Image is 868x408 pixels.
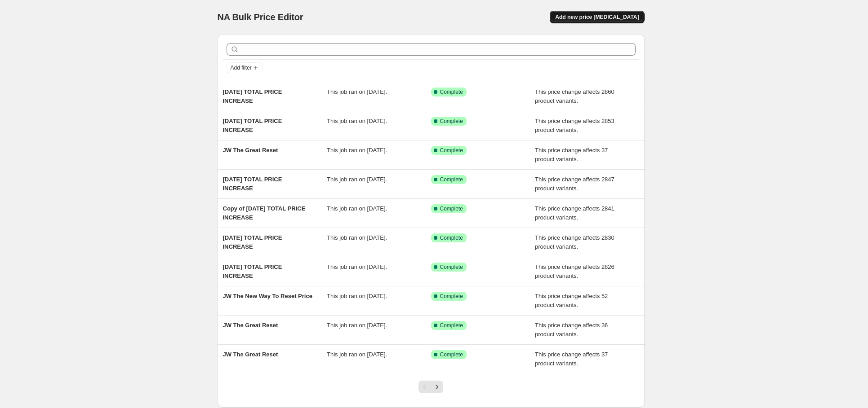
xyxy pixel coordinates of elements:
[327,351,387,358] span: This job ran on [DATE].
[535,322,608,338] span: This price change affects 36 product variants.
[418,381,443,393] nav: Pagination
[327,176,387,183] span: This job ran on [DATE].
[440,263,463,271] span: Complete
[440,351,463,358] span: Complete
[327,322,387,329] span: This job ran on [DATE].
[440,205,463,212] span: Complete
[555,13,639,21] span: Add new price [MEDICAL_DATA]
[535,234,614,250] span: This price change affects 2830 product variants.
[550,11,644,23] button: Add new price [MEDICAL_DATA]
[223,205,306,221] span: Copy of [DATE] TOTAL PRICE INCREASE
[327,88,387,95] span: This job ran on [DATE].
[440,322,463,329] span: Complete
[440,147,463,154] span: Complete
[440,293,463,300] span: Complete
[327,234,387,241] span: This job ran on [DATE].
[327,205,387,212] span: This job ran on [DATE].
[535,118,614,133] span: This price change affects 2853 product variants.
[535,176,614,192] span: This price change affects 2847 product variants.
[440,118,463,125] span: Complete
[223,176,282,192] span: [DATE] TOTAL PRICE INCREASE
[535,263,614,279] span: This price change affects 2826 product variants.
[218,12,303,22] span: NA Bulk Price Editor
[440,234,463,241] span: Complete
[327,147,387,154] span: This job ran on [DATE].
[535,147,608,162] span: This price change affects 37 product variants.
[535,293,608,308] span: This price change affects 52 product variants.
[223,293,312,299] span: JW The New Way To Reset Price
[431,381,443,393] button: Next
[223,118,282,133] span: [DATE] TOTAL PRICE INCREASE
[223,351,278,358] span: JW The Great Reset
[327,263,387,270] span: This job ran on [DATE].
[223,147,278,154] span: JW The Great Reset
[223,234,282,250] span: [DATE] TOTAL PRICE INCREASE
[327,293,387,299] span: This job ran on [DATE].
[223,88,282,104] span: [DATE] TOTAL PRICE INCREASE
[327,118,387,124] span: This job ran on [DATE].
[227,62,263,73] button: Add filter
[231,64,252,71] span: Add filter
[223,322,278,329] span: JW The Great Reset
[223,263,282,279] span: [DATE] TOTAL PRICE INCREASE
[535,88,614,104] span: This price change affects 2860 product variants.
[535,351,608,367] span: This price change affects 37 product variants.
[440,88,463,96] span: Complete
[535,205,614,221] span: This price change affects 2841 product variants.
[440,176,463,183] span: Complete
